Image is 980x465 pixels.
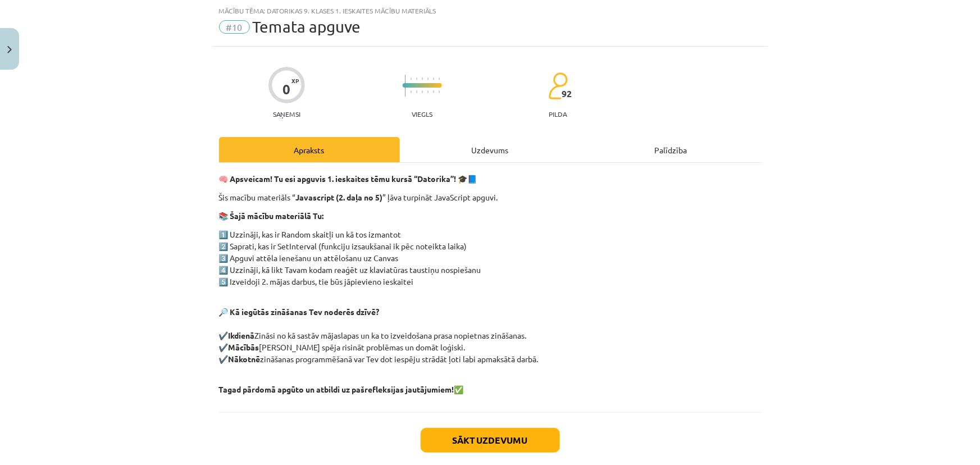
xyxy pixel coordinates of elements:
div: Mācību tēma: Datorikas 9. klases 1. ieskaites mācību materiāls [219,7,762,15]
p: Šis macību materiāls “ ” ļāva turpināt JavaScript apguvi. [219,192,762,203]
span: XP [291,77,299,84]
strong: 📚 Šajā mācību materiālā Tu: [219,211,324,221]
div: Apraksts [219,137,400,162]
strong: Mācībās [229,342,259,352]
img: icon-short-line-57e1e144782c952c97e751825c79c345078a6d821885a25fce030b3d8c18986b.svg [411,77,412,80]
strong: Ikdienā [229,330,255,340]
button: Sākt uzdevumu [421,428,560,453]
div: Uzdevums [400,137,581,162]
img: students-c634bb4e5e11cddfef0936a35e636f08e4e9abd3cc4e673bd6f9a4125e45ecb1.svg [548,72,568,100]
span: 92 [562,89,572,99]
span: #10 [219,20,250,34]
strong: Nākotnē [229,354,261,364]
img: icon-short-line-57e1e144782c952c97e751825c79c345078a6d821885a25fce030b3d8c18986b.svg [439,90,440,93]
div: Palīdzība [581,137,762,162]
strong: 🧠 Apsveicam! Tu esi apguvis 1. ieskaites tēmu kursā “Datorika”! 🎓📘 [219,174,477,184]
span: Temata apguve [253,17,361,36]
div: 0 [282,81,290,97]
p: Viegls [412,110,432,118]
strong: Tagad pārdomā apgūto un atbildi uz pašrefleksijas jautājumiem! [219,384,454,394]
img: icon-short-line-57e1e144782c952c97e751825c79c345078a6d821885a25fce030b3d8c18986b.svg [416,90,417,93]
b: Javascript (2. daļa no 5) [296,192,383,202]
p: pilda [549,110,567,118]
img: icon-close-lesson-0947bae3869378f0d4975bcd49f059093ad1ed9edebbc8119c70593378902aed.svg [7,46,12,53]
p: ✅ [219,384,762,395]
img: icon-short-line-57e1e144782c952c97e751825c79c345078a6d821885a25fce030b3d8c18986b.svg [416,77,417,80]
strong: 🔎 Kā iegūtās zināšanas Tev noderēs dzīvē? [219,307,380,317]
img: icon-short-line-57e1e144782c952c97e751825c79c345078a6d821885a25fce030b3d8c18986b.svg [422,90,423,93]
p: ✔️ Zināsi no kā sastāv mājaslapas un ka to izveidošana prasa nopietnas zināšanas. ✔️ [PERSON_NAME... [219,294,762,377]
img: icon-short-line-57e1e144782c952c97e751825c79c345078a6d821885a25fce030b3d8c18986b.svg [427,77,429,80]
p: 1️⃣ Uzzināji, kas ir Random skaitļi un kā tos izmantot 2️⃣ Saprati, kas ir SetInterval (funkciju ... [219,229,762,288]
img: icon-short-line-57e1e144782c952c97e751825c79c345078a6d821885a25fce030b3d8c18986b.svg [439,77,440,80]
img: icon-short-line-57e1e144782c952c97e751825c79c345078a6d821885a25fce030b3d8c18986b.svg [427,90,429,93]
img: icon-short-line-57e1e144782c952c97e751825c79c345078a6d821885a25fce030b3d8c18986b.svg [411,90,412,93]
img: icon-short-line-57e1e144782c952c97e751825c79c345078a6d821885a25fce030b3d8c18986b.svg [433,90,434,93]
p: Saņemsi [268,110,305,118]
img: icon-long-line-d9ea69661e0d244f92f715978eff75569469978d946b2353a9bb055b3ed8787d.svg [405,75,406,97]
img: icon-short-line-57e1e144782c952c97e751825c79c345078a6d821885a25fce030b3d8c18986b.svg [433,77,434,80]
img: icon-short-line-57e1e144782c952c97e751825c79c345078a6d821885a25fce030b3d8c18986b.svg [422,77,423,80]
